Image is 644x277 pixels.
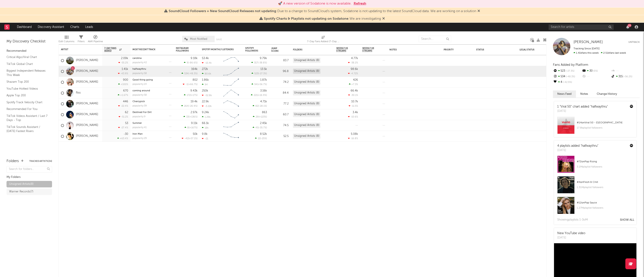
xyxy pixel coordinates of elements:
span: -35.7 % [259,127,266,129]
div: Jump Score [271,47,282,52]
a: Iron Man [132,133,143,135]
div: -11.5 % [349,105,358,107]
span: 12 [258,137,260,140]
span: +167 % [190,127,197,129]
div: 426 [353,79,358,81]
span: [PERSON_NAME] [574,40,603,44]
div: ( ) [184,61,198,64]
div: halfwaythru [132,68,172,70]
a: [PERSON_NAME] [76,69,98,73]
a: Recommended For You [7,107,48,111]
a: [PERSON_NAME] [76,80,98,84]
div: Spotify Followers [245,47,260,52]
span: Most Notified [190,38,207,40]
div: # 12 on Pop Sauce [577,200,633,205]
div: 50k [193,133,198,135]
div: -52.8k [202,94,212,97]
div: Unsigned Artists (8) [293,58,320,63]
div: Priority [444,48,461,51]
a: coming around [132,90,150,92]
svg: Chart title [221,120,241,131]
div: 272k [202,68,208,71]
div: ( ) [255,137,267,140]
span: Weekly UK Streams [362,47,379,52]
div: ( ) [181,72,198,75]
span: 534 [184,72,188,75]
div: -22.4 % [118,105,128,107]
div: 4.71k [260,100,267,103]
button: Save [216,38,222,41]
div: 1 "Viral 50" chart added [557,105,608,109]
div: Legal Status [520,48,548,51]
div: 250k [202,89,208,92]
a: Dashboard [14,23,35,31]
div: Unsigned Artists (8) [293,101,320,106]
div: 17.8k playlist followers [577,125,633,130]
div: 77.2 [271,101,289,106]
div: ( ) [252,72,267,75]
div: # 72 on Pop Rising [577,159,633,164]
div: 523 [553,68,582,74]
input: Search for artists [549,24,614,30]
span: +17 % [191,94,197,97]
a: Apple Top 200 [7,93,48,98]
span: -42 [185,137,188,140]
div: Unsigned Artists (8) [293,69,320,74]
div: 20 [628,24,631,27]
div: 2.97k [191,111,198,114]
div: coming around [132,90,172,92]
div: Edit Columns [59,34,74,46]
span: -28.1 % [259,105,266,107]
div: 9.43k [190,89,198,92]
div: 10.7k [351,100,358,103]
span: +56.7 % [258,83,266,86]
svg: Chart title [221,109,241,120]
div: carolina [132,57,172,60]
div: ( ) [253,115,267,118]
a: Leads [82,23,96,31]
a: #72onPop Rising3.2Mplaylist followers [554,156,636,176]
div: 96.8 [271,69,289,74]
div: 74.5 [271,123,289,128]
div: [DATE] [557,109,608,113]
div: My Discovery Checklist [7,39,52,44]
span: -1 [186,83,188,86]
div: A&R Pipeline [88,34,103,46]
span: -25 % [261,137,266,140]
div: 1.31M playlist followers [577,185,633,190]
a: Discovery Assistant [35,23,67,31]
div: 18k [202,126,209,129]
a: #12onPop Sauce1.27Mplaylist followers [554,197,636,217]
div: 60.7 [271,112,289,117]
div: 84.4 [271,90,289,96]
div: 9.18k [191,57,198,60]
input: Search... [419,36,451,42]
div: 534 [553,74,582,79]
span: 221 [254,94,257,97]
div: 164k [191,68,198,71]
div: 30 [582,68,611,74]
div: 83.7 [271,58,289,63]
div: 4.77k [351,57,358,60]
svg: Chart title [221,131,241,142]
div: 4 [553,79,582,85]
div: Status [476,48,504,51]
div: +1.67 % [118,94,128,97]
div: 446 [123,100,128,103]
span: Spotify Charts & Playlists not updating on Sodatone [264,17,348,21]
span: Fans Added by Platform [553,63,588,66]
span: Dismiss [382,17,385,21]
div: 🚀 A new version of Sodatone is now available. [278,1,351,6]
div: 53.4k [202,57,209,60]
div: Edit Columns [59,39,74,44]
div: +100 % [118,83,128,86]
div: 5.08k [351,133,358,135]
div: 9.79k [260,57,267,60]
div: -55.2 % [118,61,128,64]
div: 53 [125,122,128,125]
div: ( ) [184,94,198,97]
button: Untrack [628,40,640,44]
div: My Folders [7,175,52,180]
div: 7-Day Fans Added (7-Day Fans Added) [307,39,340,44]
div: -21 [202,137,208,140]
